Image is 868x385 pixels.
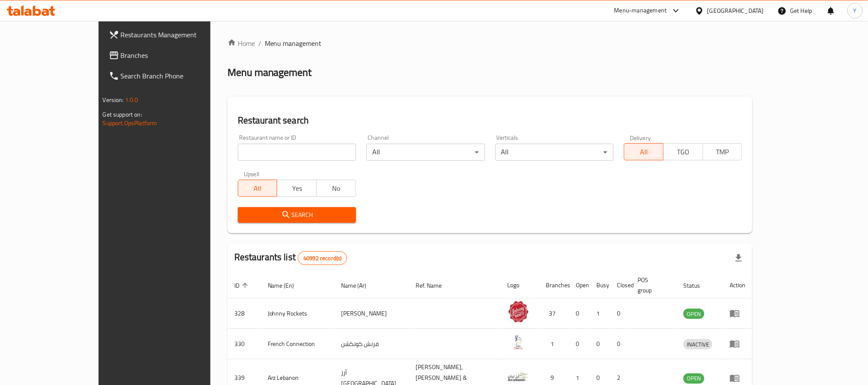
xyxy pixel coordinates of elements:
[539,272,569,298] th: Branches
[258,38,261,48] li: /
[234,251,347,265] h2: Restaurants list
[227,38,753,48] nav: breadcrumb
[261,329,335,359] td: French Connection
[501,272,539,298] th: Logo
[238,180,278,197] button: All
[121,50,236,60] span: Branches
[638,275,667,295] span: POS group
[630,135,651,141] label: Delivery
[227,66,312,79] h2: Menu management
[683,280,711,291] span: Status
[227,329,261,359] td: 330
[125,94,138,105] span: 1.0.0
[320,182,353,195] span: No
[539,329,569,359] td: 1
[281,182,313,195] span: Yes
[234,280,251,291] span: ID
[569,298,590,329] td: 0
[121,71,236,81] span: Search Branch Phone
[102,45,243,66] a: Branches
[242,182,274,195] span: All
[268,280,305,291] span: Name (En)
[723,272,752,298] th: Action
[102,66,243,86] a: Search Branch Phone
[611,298,631,329] td: 0
[590,298,611,329] td: 1
[703,143,742,160] button: TMP
[569,329,590,359] td: 0
[624,143,664,160] button: All
[244,171,260,177] label: Upsell
[495,144,614,161] div: All
[298,251,347,265] div: Total records count
[334,329,409,359] td: فرنش كونكشن
[334,298,409,329] td: [PERSON_NAME]
[245,210,349,220] span: Search
[728,248,749,268] div: Export file
[853,6,857,15] span: Y
[683,309,704,319] span: OPEN
[102,24,243,45] a: Restaurants Management
[103,117,157,129] a: Support.OpsPlatform
[341,280,377,291] span: Name (Ar)
[683,340,712,349] span: INACTIVE
[316,180,356,197] button: No
[706,146,739,158] span: TMP
[416,280,453,291] span: Ref. Name
[121,30,236,40] span: Restaurants Management
[730,373,745,383] div: Menu
[614,6,667,16] div: Menu-management
[238,207,356,223] button: Search
[261,298,335,329] td: Johnny Rockets
[277,180,317,197] button: Yes
[590,329,611,359] td: 0
[590,272,611,298] th: Busy
[298,254,347,262] span: 40992 record(s)
[103,94,124,105] span: Version:
[611,329,631,359] td: 0
[730,308,745,319] div: Menu
[667,146,700,158] span: TGO
[611,272,631,298] th: Closed
[508,331,529,353] img: French Connection
[683,373,704,383] span: OPEN
[238,144,356,161] input: Search for restaurant name or ID..
[539,298,569,329] td: 37
[707,6,764,15] div: [GEOGRAPHIC_DATA]
[508,301,529,322] img: Johnny Rockets
[683,339,712,349] div: INACTIVE
[238,114,742,127] h2: Restaurant search
[227,298,261,329] td: 328
[103,109,142,120] span: Get support on:
[366,144,485,161] div: All
[628,146,660,158] span: All
[663,143,703,160] button: TGO
[730,339,745,349] div: Menu
[569,272,590,298] th: Open
[265,38,322,48] span: Menu management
